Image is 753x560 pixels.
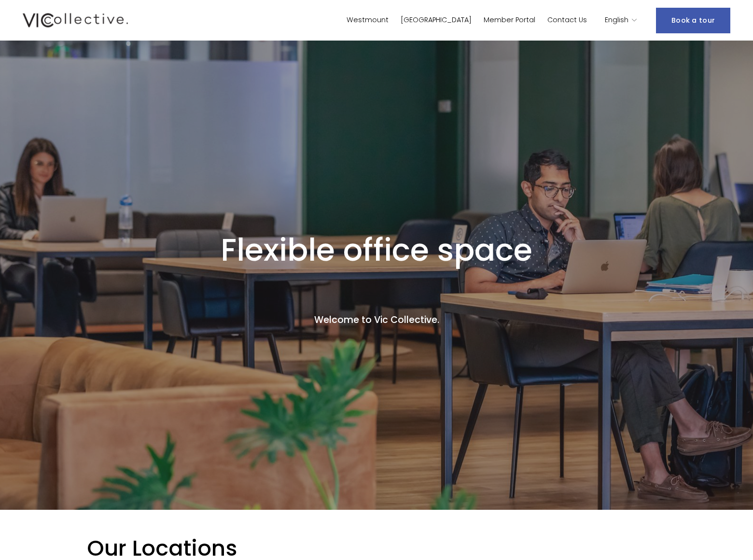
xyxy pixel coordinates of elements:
[484,14,535,28] a: Member Portal
[401,14,472,28] a: [GEOGRAPHIC_DATA]
[656,8,730,33] a: Book a tour
[605,14,638,28] div: language picker
[87,314,666,327] h4: Welcome to Vic Collective.
[547,14,587,28] a: Contact Us
[347,14,389,28] a: Westmount
[605,14,628,27] span: English
[87,231,666,269] h1: Flexible office space
[23,11,128,29] img: Vic Collective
